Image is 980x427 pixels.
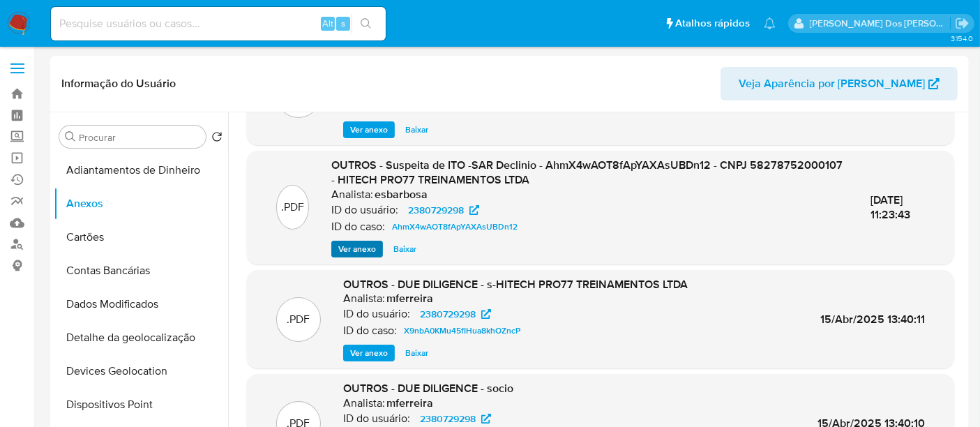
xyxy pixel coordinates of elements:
span: Ver anexo [350,346,388,360]
p: Analista: [343,396,385,410]
button: Dispositivos Point [54,388,228,421]
a: 2380729298 [412,306,499,322]
span: Ver anexo [338,242,376,256]
span: Ver anexo [350,123,388,137]
span: Baixar [405,346,428,360]
span: OUTROS - DUE DILIGENCE - s-HITECH PRO77 TREINAMENTOS LTDA [343,276,688,292]
span: 15/Abr/2025 13:40:11 [820,311,925,327]
span: s [341,17,345,30]
span: OUTROS - DUE DILIGENCE - socio [343,380,513,396]
input: Pesquise usuários ou casos... [51,15,386,33]
button: Detalhe da geolocalização [54,321,228,354]
input: Procurar [79,131,200,144]
h1: Informação do Usuário [61,77,176,91]
p: ID do caso: [343,324,397,338]
p: Analista: [343,292,385,306]
span: OUTROS - Suspeita de ITO -SAR Declinio - AhmX4wAOT8fApYAXAsUBDn12 - CNPJ 58278752000107 - HITECH ... [331,157,843,188]
button: Contas Bancárias [54,254,228,287]
button: Ver anexo [343,121,395,138]
button: Baixar [386,241,423,257]
p: ID do caso: [343,100,397,114]
span: 2380729298 [408,202,464,218]
a: 2380729298 [400,202,488,218]
button: Adiantamentos de Dinheiro [54,153,228,187]
span: AhmX4wAOT8fApYAXAsUBDn12 [392,218,518,235]
span: Baixar [405,123,428,137]
button: Ver anexo [343,345,395,361]
a: AhmX4wAOT8fApYAXAsUBDn12 [386,218,523,235]
button: Baixar [398,121,435,138]
span: 2380729298 [420,306,476,322]
span: Alt [322,17,333,30]
button: Retornar ao pedido padrão [211,131,223,147]
button: Dados Modificados [54,287,228,321]
a: X9nbA0KMu45fIHua8khOZncP [398,322,526,339]
button: Ver anexo [331,241,383,257]
button: Cartões [54,220,228,254]
h6: mferreira [386,292,433,306]
p: ID do caso: [331,220,385,234]
p: .PDF [287,312,310,327]
a: Notificações [764,17,776,29]
button: search-icon [352,14,380,33]
span: X9nbA0KMu45fIHua8khOZncP [404,322,520,339]
button: Procurar [65,131,76,142]
button: Veja Aparência por [PERSON_NAME] [721,67,958,100]
span: 2380729298 [420,410,476,427]
a: 2380729298 [412,410,499,427]
p: ID do usuário: [331,203,398,217]
p: ID do usuário: [343,412,410,426]
span: [DATE] 11:23:43 [870,192,910,223]
a: Sair [955,16,970,31]
button: Anexos [54,187,228,220]
h6: mferreira [386,396,433,410]
p: Analista: [331,188,373,202]
p: renato.lopes@mercadopago.com.br [810,17,951,30]
p: ID do usuário: [343,307,410,321]
span: Baixar [393,242,416,256]
p: .PDF [281,200,304,215]
span: Atalhos rápidos [675,16,750,31]
span: Veja Aparência por [PERSON_NAME] [739,67,925,100]
h6: esbarbosa [375,188,428,202]
button: Devices Geolocation [54,354,228,388]
button: Baixar [398,345,435,361]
